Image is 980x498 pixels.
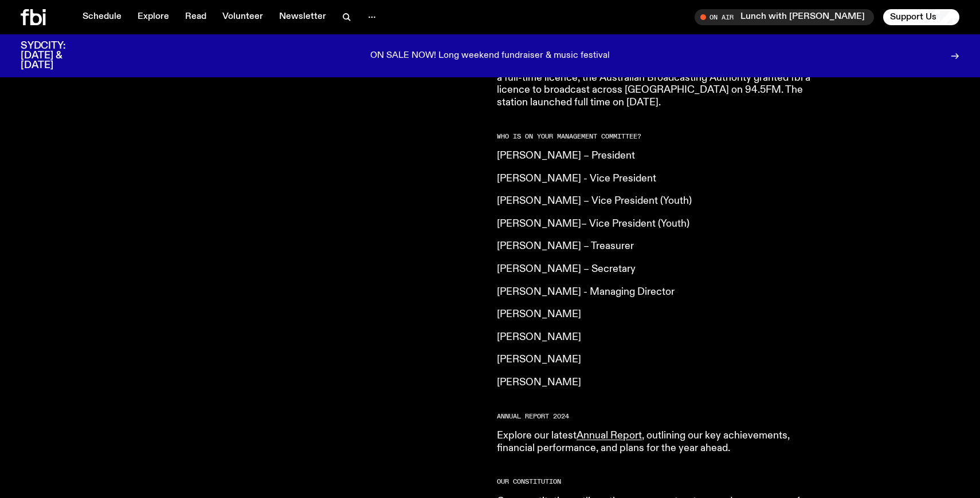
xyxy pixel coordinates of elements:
a: Schedule [76,9,128,25]
p: [PERSON_NAME] – Secretary [497,263,827,276]
p: Explore our latest , outlining our key achievements, financial performance, and plans for the yea... [497,430,827,454]
h2: Our Constitution [497,479,827,485]
h2: Annual report 2024 [497,413,827,420]
p: ON SALE NOW! Long weekend fundraiser & music festival [370,51,610,61]
p: fbi [Free Broadcast Inc] was established in [DATE] and ran a series of month-long test broadcasts... [497,48,827,109]
p: [PERSON_NAME] [497,354,827,366]
a: Read [178,9,213,25]
p: [PERSON_NAME] – Vice President (Youth) [497,195,827,208]
p: [PERSON_NAME] – Treasurer [497,240,827,253]
a: Newsletter [272,9,333,25]
p: [PERSON_NAME] [497,377,827,389]
p: [PERSON_NAME] [497,331,827,344]
span: Support Us [890,12,936,22]
p: [PERSON_NAME] - Vice President [497,173,827,185]
a: Volunteer [215,9,270,25]
h2: Who is on your management committee? [497,133,827,140]
p: [PERSON_NAME] [497,309,827,321]
h3: SYDCITY: [DATE] & [DATE] [21,41,94,70]
a: Annual Report [577,430,642,441]
p: [PERSON_NAME]– Vice President (Youth) [497,218,827,231]
p: [PERSON_NAME] – President [497,150,827,163]
button: Support Us [883,9,959,25]
button: On AirLunch with [PERSON_NAME] [695,9,874,25]
p: [PERSON_NAME] - Managing Director [497,286,827,299]
a: Explore [131,9,176,25]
